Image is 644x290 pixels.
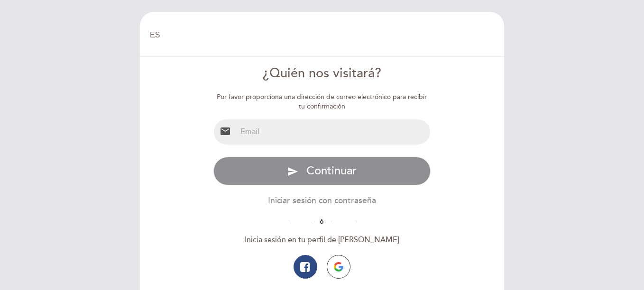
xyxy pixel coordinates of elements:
[268,195,376,207] button: Iniciar sesión con contraseña
[237,119,431,145] input: Email
[287,166,298,177] i: send
[220,126,231,137] i: email
[213,92,431,111] div: Por favor proporciona una dirección de correo electrónico para recibir tu confirmación
[306,164,357,178] span: Continuar
[313,217,331,226] span: ó
[213,157,431,185] button: send Continuar
[334,262,343,272] img: icon-google.png
[213,235,431,245] div: Inicia sesión en tu perfil de [PERSON_NAME]
[213,64,431,83] div: ¿Quién nos visitará?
